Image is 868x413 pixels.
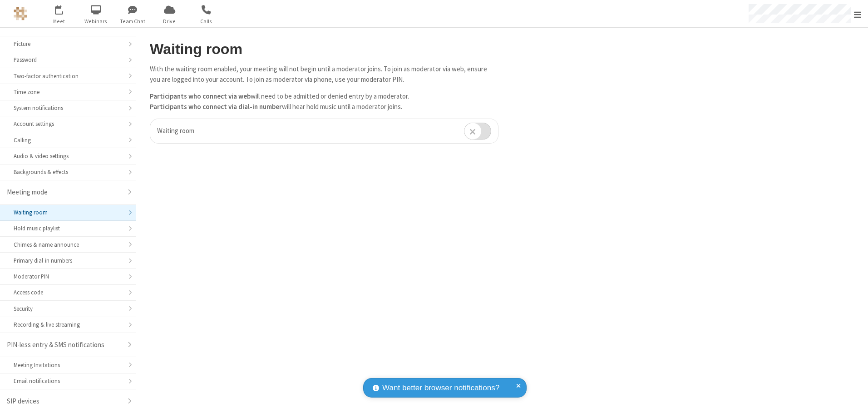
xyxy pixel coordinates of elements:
div: Meeting mode [7,187,122,198]
div: Picture [14,40,122,48]
div: Waiting room [14,208,122,217]
div: Primary dial-in numbers [14,256,122,265]
span: Waiting room [157,126,194,135]
div: Account settings [14,119,122,128]
div: Recording & live streaming [14,320,122,329]
div: Time zone [14,88,122,96]
div: Calling [14,136,122,144]
span: Team Chat [116,17,150,25]
b: Participants who connect via dial-in number [150,102,282,111]
div: Audio & video settings [14,152,122,160]
div: Password [14,55,122,64]
div: Meeting Invitations [14,361,122,369]
div: 1 [61,5,67,12]
span: Webinars [79,17,113,25]
p: will need to be admitted or denied entry by a moderator. will hear hold music until a moderator j... [150,91,498,112]
b: Participants who connect via web [150,92,251,100]
div: SIP devices [7,396,122,407]
div: Email notifications [14,377,122,385]
div: Access code [14,288,122,297]
div: Backgrounds & effects [14,168,122,176]
span: Calls [189,17,223,25]
div: Chimes & name announce [14,240,122,249]
h2: Waiting room [150,41,498,57]
span: Meet [42,17,76,25]
div: Moderator PIN [14,272,122,281]
img: QA Selenium DO NOT DELETE OR CHANGE [14,7,27,20]
p: With the waiting room enabled, your meeting will not begin until a moderator joins. To join as mo... [150,64,498,85]
div: Hold music playlist [14,224,122,233]
div: System notifications [14,104,122,112]
div: Two-factor authentication [14,72,122,80]
span: Want better browser notifications? [382,382,499,394]
div: Security [14,304,122,313]
div: PIN-less entry & SMS notifications [7,340,122,350]
iframe: Chat [845,389,861,407]
span: Drive [153,17,187,25]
